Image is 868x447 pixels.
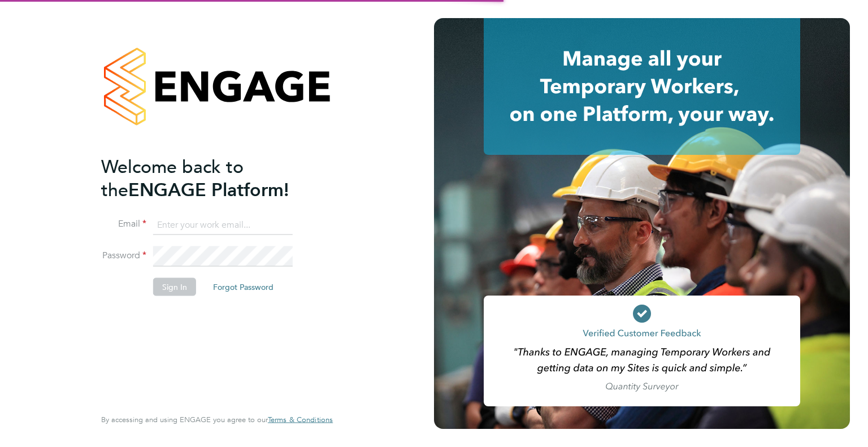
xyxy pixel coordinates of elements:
[101,155,244,201] span: Welcome back to the
[101,218,146,230] label: Email
[101,415,333,424] span: By accessing and using ENGAGE you agree to our
[153,278,196,296] button: Sign In
[204,278,283,296] button: Forgot Password
[101,250,146,262] label: Password
[153,215,293,235] input: Enter your work email...
[268,415,333,424] span: Terms & Conditions
[268,415,333,424] a: Terms & Conditions
[101,155,322,201] h2: ENGAGE Platform!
